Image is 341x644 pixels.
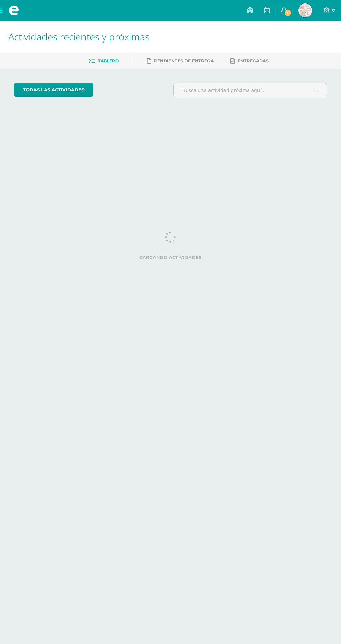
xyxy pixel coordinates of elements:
a: Tablero [89,55,119,67]
span: Tablero [98,58,119,63]
span: Pendientes de entrega [154,58,214,63]
span: Entregadas [238,58,269,63]
a: todas las Actividades [14,83,93,97]
span: 1 [284,9,292,17]
a: Entregadas [230,55,269,67]
a: Pendientes de entrega [147,55,214,67]
input: Busca una actividad próxima aquí... [174,83,327,97]
span: Actividades recientes y próximas [8,30,150,43]
label: Cargando actividades [14,255,327,260]
img: b503dfbe7b5392f0fb8a655e01e0675b.png [298,3,312,17]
